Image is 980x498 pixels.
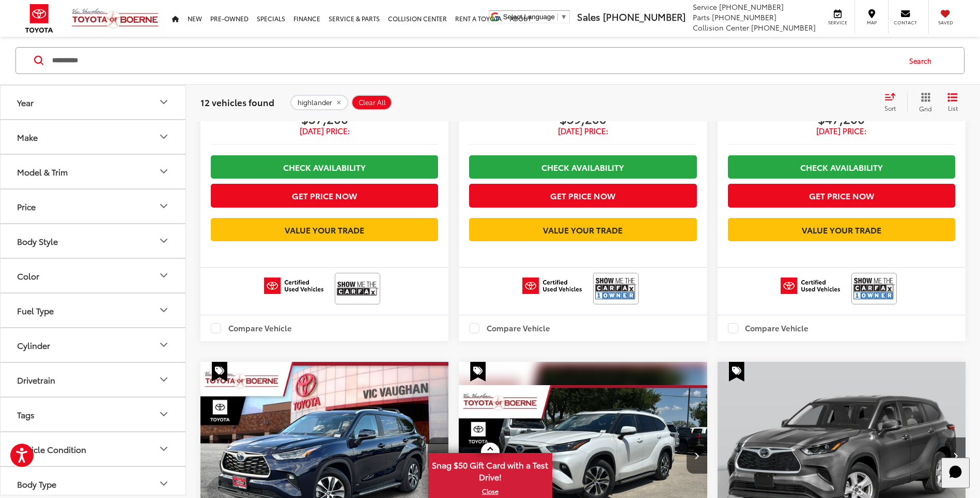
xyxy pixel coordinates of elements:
[158,478,170,490] div: Body Type
[522,277,582,294] img: Toyota Certified Used Vehicles
[728,126,955,136] span: [DATE] Price:
[200,96,274,108] span: 12 vehicles found
[359,98,386,107] span: Clear All
[899,48,946,74] button: Search
[158,339,170,351] div: Cylinder
[728,184,955,207] button: Get Price Now
[729,362,744,382] span: Special
[298,98,332,107] span: highlander
[1,328,186,362] button: CylinderCylinder
[469,126,696,136] span: [DATE] Price:
[17,201,36,211] div: Price
[751,22,816,33] span: [PHONE_NUMBER]
[351,95,392,110] button: Clear All
[158,235,170,247] div: Body Style
[503,13,555,21] span: Select Language
[577,10,600,23] span: Sales
[728,155,955,179] a: Check Availability
[945,437,966,474] button: Next image
[879,92,907,113] button: Select sort value
[290,95,348,110] button: remove highlander
[17,340,50,350] div: Cylinder
[158,96,170,109] div: Year
[158,270,170,282] div: Color
[158,304,170,317] div: Fuel Type
[947,104,958,112] span: List
[17,375,55,385] div: Drivetrain
[693,2,717,12] span: Service
[1,398,186,431] button: TagsTags
[51,48,899,73] input: Search by Make, Model, or Keyword
[1,432,186,466] button: Vehicle ConditionVehicle Condition
[1,363,186,397] button: DrivetrainDrivetrain
[469,218,696,241] a: Value Your Trade
[17,236,58,246] div: Body Style
[860,19,883,26] span: Map
[264,277,323,294] img: Toyota Certified Used Vehicles
[17,167,68,177] div: Model & Trim
[17,479,56,489] div: Body Type
[211,155,438,179] a: Check Availability
[603,10,686,23] span: [PHONE_NUMBER]
[17,305,54,315] div: Fuel Type
[17,444,86,454] div: Vehicle Condition
[337,275,378,302] img: View CARFAX report
[940,92,966,113] button: List View
[211,218,438,241] a: Value Your Trade
[1,224,186,258] button: Body StyleBody Style
[17,97,34,107] div: Year
[907,92,940,113] button: Grid View
[693,22,749,33] span: Collision Center
[934,19,957,26] span: Saved
[470,362,486,382] span: Special
[158,131,170,143] div: Make
[211,323,292,333] label: Compare Vehicle
[158,166,170,178] div: Model & Trim
[561,13,567,21] span: ▼
[469,184,696,207] button: Get Price Now
[894,19,917,26] span: Contact
[17,271,39,281] div: Color
[1,120,186,154] button: MakeMake
[712,12,776,22] span: [PHONE_NUMBER]
[158,408,170,421] div: Tags
[17,409,35,419] div: Tags
[687,437,707,474] button: Next image
[884,104,896,112] span: Sort
[17,132,38,142] div: Make
[71,8,159,29] img: Vic Vaughan Toyota of Boerne
[728,323,809,333] label: Compare Vehicle
[429,454,551,486] span: Snag $50 Gift Card with a Test Drive!
[595,275,636,302] img: CarFax One Owner
[158,200,170,213] div: Price
[1,85,186,119] button: YearYear
[1,189,186,223] button: PricePrice
[719,2,784,12] span: [PHONE_NUMBER]
[1,155,186,188] button: Model & TrimModel & Trim
[469,155,696,179] a: Check Availability
[469,323,550,333] label: Compare Vehicle
[211,126,438,136] span: [DATE] Price:
[693,12,710,22] span: Parts
[781,277,840,294] img: Toyota Certified Used Vehicles
[826,19,849,26] span: Service
[428,437,448,474] button: Next image
[853,275,895,302] img: CarFax One Owner
[919,104,932,113] span: Grid
[212,362,227,382] span: Special
[158,374,170,386] div: Drivetrain
[728,218,955,241] a: Value Your Trade
[1,259,186,292] button: ColorColor
[1,294,186,327] button: Fuel TypeFuel Type
[211,184,438,207] button: Get Price Now
[158,443,170,456] div: Vehicle Condition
